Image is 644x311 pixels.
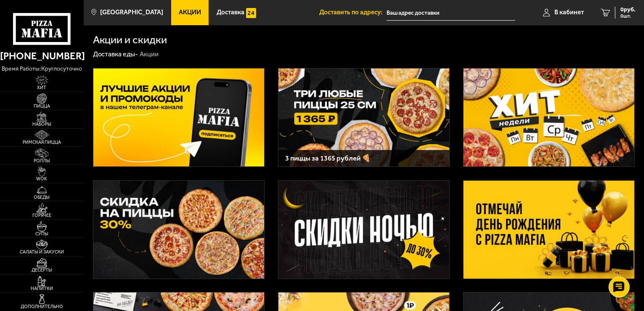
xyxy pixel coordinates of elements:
span: Искровский проспект, 15к1 [387,5,515,21]
img: 15daf4d41897b9f0e9f617042186c801.svg [246,8,256,18]
span: Доставить по адресу: [319,9,387,16]
span: Доставка [217,9,244,16]
h3: 3 пиццы за 1365 рублей 🍕 [285,155,443,162]
a: 3 пиццы за 1365 рублей 🍕 [278,68,450,167]
span: В кабинет [554,9,584,16]
span: 0 шт. [620,13,636,18]
span: Акции [179,9,201,16]
span: 0 руб. [620,7,636,13]
h1: Акции и скидки [93,34,167,45]
input: Ваш адрес доставки [387,5,515,21]
div: Акции [140,50,159,59]
a: Доставка еды- [93,50,138,58]
span: [GEOGRAPHIC_DATA] [100,9,163,16]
